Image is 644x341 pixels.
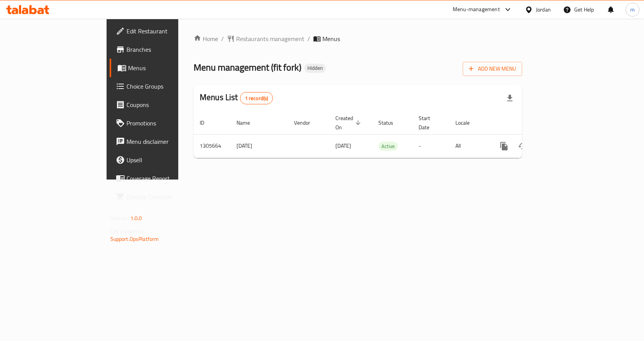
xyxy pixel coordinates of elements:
th: Actions [489,111,575,135]
span: Add New Menu [469,64,516,74]
span: Menus [322,34,340,43]
a: Coupons [110,96,214,114]
span: Menus [128,63,208,72]
div: Jordan [536,5,551,14]
span: Menu management ( fit fork ) [194,59,301,76]
span: Grocery Checklist [127,192,208,201]
span: Active [378,142,398,151]
span: Get support on: [110,226,146,236]
span: Start Date [419,114,440,132]
span: m [630,5,635,14]
a: Upsell [110,151,214,169]
span: Restaurants management [236,34,304,43]
span: Created On [335,114,363,132]
a: Menus [110,59,214,77]
span: Name [237,118,260,127]
table: enhanced table [194,111,575,158]
div: Hidden [304,64,326,73]
span: Vendor [294,118,320,127]
li: / [221,34,224,43]
span: 1.0.0 [130,213,142,223]
h2: Menus List [200,92,273,104]
span: 1 record(s) [240,95,273,102]
td: All [449,134,489,158]
span: Coverage Report [127,174,208,183]
span: Status [378,118,403,127]
button: Change Status [513,137,532,155]
span: Version: [110,213,129,223]
span: Promotions [127,119,208,128]
span: Hidden [304,65,326,71]
a: Support.OpsPlatform [110,234,159,244]
div: Menu-management [453,5,500,14]
span: Choice Groups [127,82,208,91]
span: Upsell [127,155,208,165]
a: Promotions [110,114,214,132]
nav: breadcrumb [194,34,522,43]
div: Total records count [240,92,273,104]
a: Restaurants management [227,34,304,43]
td: - [412,134,449,158]
a: Choice Groups [110,77,214,96]
button: Add New Menu [463,62,522,76]
div: Export file [501,89,519,107]
span: Locale [455,118,480,127]
span: Edit Restaurant [127,26,208,36]
span: Branches [127,45,208,54]
a: Menu disclaimer [110,132,214,151]
span: Coupons [127,100,208,109]
a: Grocery Checklist [110,188,214,206]
li: / [307,34,310,43]
span: [DATE] [335,141,351,151]
button: more [495,137,513,155]
a: Edit Restaurant [110,22,214,40]
span: ID [200,118,214,127]
a: Branches [110,40,214,59]
a: Coverage Report [110,169,214,188]
td: [DATE] [230,134,288,158]
span: Menu disclaimer [127,137,208,146]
